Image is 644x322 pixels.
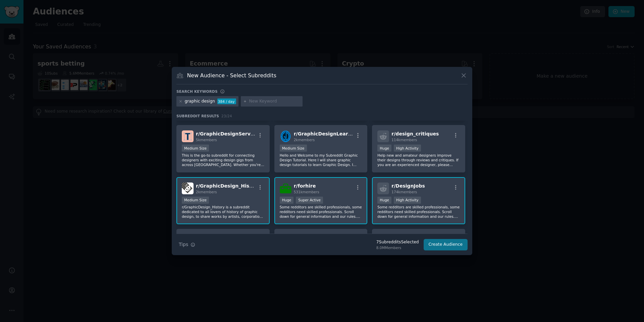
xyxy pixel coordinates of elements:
[391,183,425,189] span: r/ DesignJobs
[179,241,188,248] span: Tips
[182,183,194,194] img: GraphicDesign_History
[394,197,421,204] div: High Activity
[294,138,315,142] span: 2k members
[217,98,236,105] div: 384 / day
[294,190,319,194] span: 531k members
[182,145,209,152] div: Medium Size
[376,245,419,250] div: 8.0M Members
[280,145,307,152] div: Medium Size
[196,138,217,142] span: 5k members
[391,131,439,136] span: r/ design_critiques
[176,239,198,250] button: Tips
[376,239,419,245] div: 7 Subreddit s Selected
[182,130,194,142] img: GraphicDesignServices
[176,114,219,118] span: Subreddit Results
[391,138,417,142] span: 114k members
[394,145,421,152] div: High Activity
[296,197,323,204] div: Super Active
[182,205,264,219] p: r/GraphicDesign_History is a subreddit dedicated to all lovers of history of graphic design, to s...
[424,239,468,250] button: Create Audience
[280,197,294,204] div: Huge
[187,72,276,79] h3: New Audience - Select Subreddits
[196,190,217,194] span: 2k members
[176,89,218,94] h3: Search keywords
[221,114,232,118] span: 23 / 24
[294,183,316,189] span: r/ forhire
[391,190,417,194] span: 174k members
[294,131,360,136] span: r/ GraphicDesignLearners
[280,183,291,194] img: forhire
[377,153,460,167] p: Help new and amateur designers improve their designs through reviews and critiques. If you are an...
[249,98,300,105] input: New Keyword
[185,98,215,105] div: graphic design
[196,131,261,136] span: r/ GraphicDesignServices
[377,145,391,152] div: Huge
[196,183,260,189] span: r/ GraphicDesign_History
[377,205,460,219] p: Some redditors are skilled professionals, some redditors need skilled professionals. Scroll down ...
[280,130,291,142] img: GraphicDesignLearners
[182,153,264,167] p: This is the go-to subreddit for connecting designers with exciting design gigs from across [GEOGR...
[280,153,362,167] p: Hello and Welcome to my Subreddit Graphic Design Tutorial. Here I will share graphic design tutor...
[280,205,362,219] p: Some redditors are skilled professionals, some redditors need skilled professionals. Scroll down ...
[182,197,209,204] div: Medium Size
[377,197,391,204] div: Huge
